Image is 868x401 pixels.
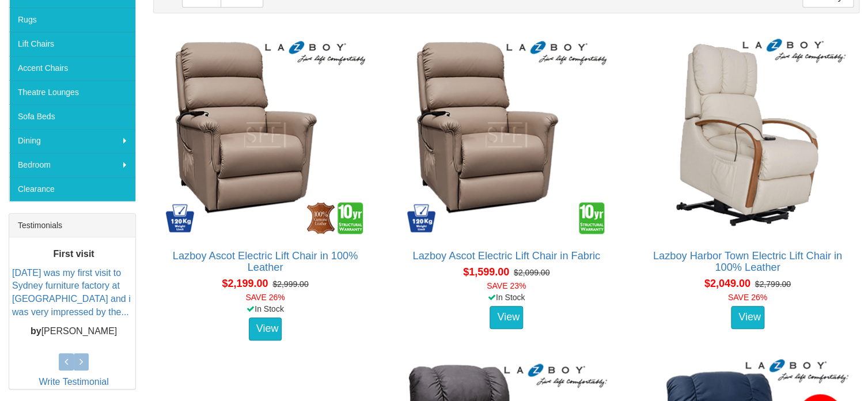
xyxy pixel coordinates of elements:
a: View [249,317,282,341]
a: Accent Chairs [9,56,135,80]
a: Lazboy Harbor Town Electric Lift Chair in 100% Leather [653,250,842,273]
font: SAVE 23% [487,281,526,290]
div: In Stock [151,303,380,315]
div: Testimonials [9,214,135,237]
font: SAVE 26% [245,293,285,302]
font: SAVE 26% [728,293,767,302]
span: $1,599.00 [463,266,509,278]
span: $2,049.00 [704,278,751,289]
p: [PERSON_NAME] [12,324,135,338]
del: $2,999.00 [272,279,308,289]
a: View [731,306,764,329]
a: Lazboy Ascot Electric Lift Chair in 100% Leather [173,250,358,273]
div: In Stock [392,292,621,303]
a: Write Testimonial [39,377,108,387]
a: Dining [9,128,135,153]
a: Rugs [9,7,135,32]
a: Clearance [9,177,135,201]
a: Lift Chairs [9,32,135,56]
a: View [490,306,523,329]
a: Lazboy Ascot Electric Lift Chair in Fabric [412,250,600,262]
a: Sofa Beds [9,104,135,128]
span: $2,199.00 [222,278,268,289]
img: Lazboy Ascot Electric Lift Chair in Fabric [403,31,610,239]
img: Lazboy Harbor Town Electric Lift Chair in 100% Leather [644,31,851,239]
a: [DATE] was my first visit to Sydney furniture factory at [GEOGRAPHIC_DATA] and i was very impress... [12,267,131,317]
b: First visit [54,248,94,258]
img: Lazboy Ascot Electric Lift Chair in 100% Leather [161,31,369,239]
del: $2,099.00 [514,268,549,277]
a: Theatre Lounges [9,80,135,104]
del: $2,799.00 [755,279,790,289]
b: by [31,326,41,335]
a: Bedroom [9,153,135,177]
